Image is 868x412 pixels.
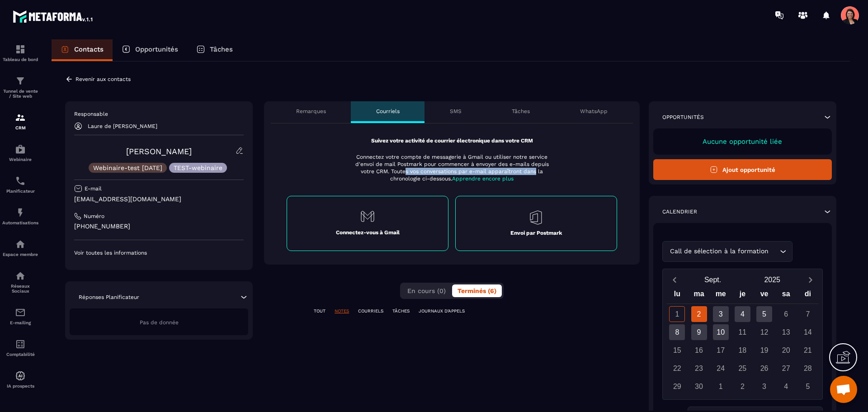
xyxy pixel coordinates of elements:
[778,306,794,322] div: 6
[358,308,383,314] p: COURRIELS
[15,207,26,218] img: automations
[74,110,244,118] p: Responsable
[731,288,753,303] div: je
[187,39,242,61] a: Tâches
[713,342,729,358] div: 17
[407,287,446,294] span: En cours (0)
[2,189,38,194] p: Planificateur
[669,324,685,340] div: 8
[15,239,26,250] img: automations
[74,249,244,256] p: Voir toutes les informations
[314,308,325,314] p: TOUT
[669,342,685,358] div: 15
[510,229,562,237] p: Envoi par Postmark
[691,379,707,394] div: 30
[669,306,685,322] div: 1
[580,108,608,115] p: WhatsApp
[775,288,797,303] div: sa
[778,360,794,376] div: 27
[15,370,26,381] img: automations
[74,45,104,53] p: Contacts
[135,45,178,53] p: Opportunités
[2,232,38,264] a: automationsautomationsEspace membre
[392,308,410,314] p: TÂCHES
[756,342,772,358] div: 19
[210,45,233,53] p: Tâches
[2,137,38,169] a: automationsautomationsWebinaire
[376,108,400,115] p: Courriels
[2,284,38,294] p: Réseaux Sociaux
[140,319,179,326] span: Pas de donnée
[15,175,26,186] img: scheduler
[653,159,832,180] button: Ajout opportunité
[778,379,794,394] div: 4
[74,222,244,231] p: [PHONE_NUMBER]
[93,165,162,171] p: Webinaire-test [DATE]
[669,379,685,394] div: 29
[802,274,819,286] button: Next month
[15,270,26,281] img: social-network
[691,306,707,322] div: 2
[691,360,707,376] div: 23
[713,324,729,340] div: 10
[79,294,139,301] p: Réponses Planificateur
[713,379,729,394] div: 1
[771,246,778,256] input: Search for option
[778,342,794,358] div: 20
[336,229,400,236] p: Connectez-vous à Gmail
[2,300,38,332] a: emailemailE-mailing
[830,376,857,403] a: Ouvrir le chat
[2,264,38,300] a: social-networksocial-networkRéseaux Sociaux
[126,147,192,156] a: [PERSON_NAME]
[419,308,465,314] p: JOURNAUX D'APPELS
[2,89,38,99] p: Tunnel de vente / Site web
[2,200,38,232] a: automationsautomationsAutomatisations
[713,360,729,376] div: 24
[800,324,816,340] div: 14
[15,44,26,55] img: formation
[735,324,750,340] div: 11
[742,272,802,288] button: Open years overlay
[2,320,38,325] p: E-mailing
[666,288,688,303] div: lu
[2,37,38,69] a: formationformationTableau de bord
[662,114,704,121] p: Opportunités
[15,76,26,86] img: formation
[662,137,823,146] p: Aucune opportunité liée
[691,342,707,358] div: 16
[296,108,326,115] p: Remarques
[800,342,816,358] div: 21
[666,274,683,286] button: Previous month
[450,108,462,115] p: SMS
[174,165,222,171] p: TEST-webinaire
[778,324,794,340] div: 13
[458,287,496,294] span: Terminés (6)
[452,284,502,297] button: Terminés (6)
[287,137,617,144] p: Suivez votre activité de courrier électronique dans votre CRM
[756,360,772,376] div: 26
[52,39,113,61] a: Contacts
[402,284,451,297] button: En cours (0)
[688,288,710,303] div: ma
[2,105,38,137] a: formationformationCRM
[349,153,555,182] p: Connectez votre compte de messagerie à Gmail ou utiliser notre service d'envoi de mail Postmark p...
[13,8,94,24] img: logo
[75,76,131,82] p: Revenir aux contacts
[2,220,38,225] p: Automatisations
[756,379,772,394] div: 3
[662,208,697,215] p: Calendrier
[756,324,772,340] div: 12
[753,288,775,303] div: ve
[2,384,38,388] p: IA prospects
[710,288,731,303] div: me
[800,379,816,394] div: 5
[512,108,530,115] p: Tâches
[2,125,38,130] p: CRM
[669,360,685,376] div: 22
[691,324,707,340] div: 9
[2,69,38,105] a: formationformationTunnel de vente / Site web
[797,288,819,303] div: di
[88,123,157,129] p: Laure de [PERSON_NAME]
[15,307,26,318] img: email
[2,157,38,162] p: Webinaire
